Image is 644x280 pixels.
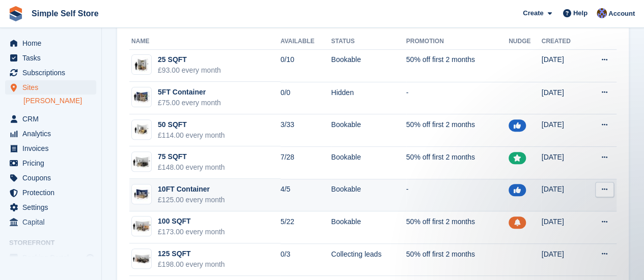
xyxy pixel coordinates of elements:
td: Bookable [331,146,406,179]
div: £93.00 every month [158,65,221,76]
span: Sites [22,80,83,95]
th: Nudge [509,34,542,50]
td: [DATE] [541,82,584,114]
span: Storefront [9,238,101,248]
th: Created [541,34,584,50]
td: [DATE] [541,49,584,82]
img: stora-icon-8386f47178a22dfd0bd8f6a31ec36ba5ce8667c1dd55bd0f319d3a0aa187defe.svg [8,6,23,21]
div: 125 SQFT [158,248,225,259]
img: Sharon Hughes [597,8,607,18]
a: menu [5,141,96,155]
span: CRM [22,112,83,126]
a: [PERSON_NAME] [23,96,96,106]
div: £75.00 every month [158,98,221,108]
span: Home [22,36,83,50]
div: 5FT Container [158,87,221,98]
span: Booking Portal [22,251,83,265]
div: £198.00 every month [158,259,225,270]
img: 10-ft-container.jpg [132,187,151,202]
span: Help [573,8,587,18]
div: 75 SQFT [158,151,225,162]
td: Bookable [331,179,406,211]
img: 75-sqft-unit%20(1).jpg [132,154,151,169]
span: Pricing [22,156,83,170]
div: 10FT Container [158,184,225,195]
a: Simple Self Store [27,5,103,22]
span: Capital [22,215,83,229]
span: Coupons [22,171,83,185]
span: Tasks [22,51,83,65]
img: 100-sqft-unit%20(1).jpg [132,219,151,234]
td: 0/0 [281,82,331,114]
th: Name [129,34,281,50]
span: Protection [22,185,83,200]
td: Bookable [331,114,406,147]
th: Available [281,34,331,50]
div: 50 SQFT [158,119,225,130]
img: 125-sqft-unit%20(1).jpg [132,252,151,266]
td: 5/22 [281,211,331,244]
div: £173.00 every month [158,227,225,237]
td: 50% off first 2 months [406,49,509,82]
td: [DATE] [541,114,584,147]
td: 7/28 [281,146,331,179]
div: 25 SQFT [158,54,221,65]
a: Preview store [84,252,96,264]
a: menu [5,215,96,229]
img: 50-sqft-unit%20(1).jpg [132,122,151,137]
a: menu [5,66,96,80]
td: 0/10 [281,49,331,82]
td: 50% off first 2 months [406,114,509,147]
a: menu [5,112,96,126]
a: menu [5,51,96,65]
a: menu [5,251,96,265]
th: Status [331,34,406,50]
span: Settings [22,200,83,214]
a: menu [5,127,96,141]
td: [DATE] [541,211,584,244]
td: 50% off first 2 months [406,146,509,179]
span: Invoices [22,141,83,155]
div: £148.00 every month [158,162,225,173]
td: 3/33 [281,114,331,147]
span: Create [523,8,543,18]
td: [DATE] [541,179,584,211]
a: menu [5,185,96,200]
div: £125.00 every month [158,195,225,205]
img: 25-sqft-unit%20(1).jpg [132,57,151,72]
span: Subscriptions [22,66,83,80]
a: menu [5,80,96,95]
td: 50% off first 2 months [406,211,509,244]
td: 4/5 [281,179,331,211]
span: Account [608,9,635,19]
td: 0/3 [281,243,331,276]
div: 100 SQFT [158,216,225,227]
td: - [406,82,509,114]
th: Promotion [406,34,509,50]
a: menu [5,156,96,170]
td: 50% off first 2 months [406,243,509,276]
td: - [406,179,509,211]
td: Bookable [331,211,406,244]
td: Collecting leads [331,243,406,276]
a: menu [5,200,96,214]
td: Bookable [331,49,406,82]
span: Analytics [22,127,83,141]
td: [DATE] [541,146,584,179]
div: £114.00 every month [158,130,225,141]
img: 5%20sq%20ft%20container.jpg [132,90,151,105]
a: menu [5,36,96,50]
td: [DATE] [541,243,584,276]
td: Hidden [331,82,406,114]
a: menu [5,171,96,185]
